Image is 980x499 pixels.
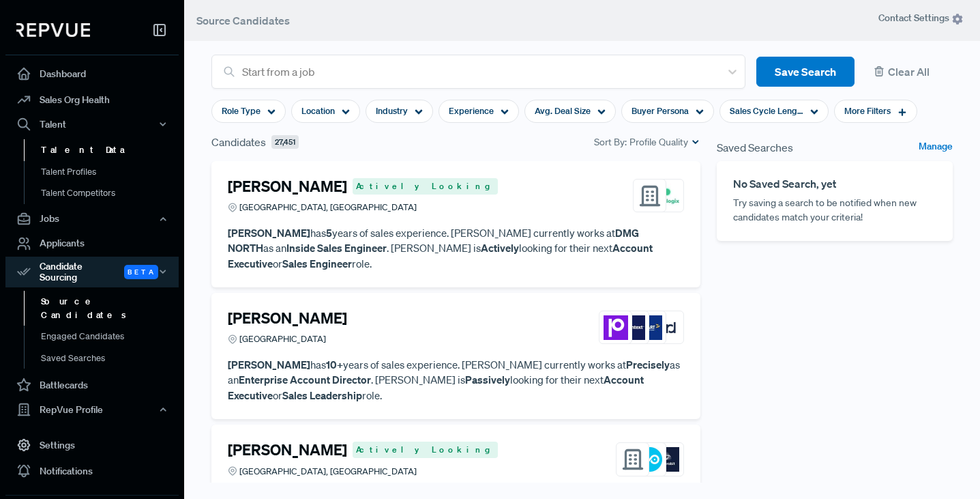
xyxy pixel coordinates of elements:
img: Coralogix [655,184,679,208]
span: Saved Searches [717,139,793,156]
img: RepVue [16,23,90,37]
a: Talent Data [24,139,197,161]
span: Buyer Persona [632,104,689,117]
span: Profile Quality [629,135,688,149]
span: 27,451 [271,135,299,149]
span: [GEOGRAPHIC_DATA] [239,332,326,345]
span: Actively Looking [353,178,498,195]
a: Saved Searches [24,347,197,369]
span: Beta [124,265,158,279]
h4: [PERSON_NAME] [228,177,347,195]
button: Candidate Sourcing Beta [5,257,179,288]
strong: Inside Sales Engineer [286,241,387,255]
strong: 10+ [326,358,343,371]
a: Battlecards [5,372,179,398]
strong: [PERSON_NAME] [228,226,310,240]
a: Settings [5,432,179,458]
a: Dashboard [5,61,179,87]
a: Talent Competitors [24,182,197,204]
span: Avg. Deal Size [535,104,591,117]
span: Location [301,104,335,117]
button: Jobs [5,208,179,231]
strong: Enterprise Account Director [239,373,371,386]
span: Source Candidates [196,14,290,27]
span: Role Type [222,104,261,117]
strong: 5 [326,226,332,240]
span: Industry [376,104,408,117]
div: Candidate Sourcing [5,257,179,288]
span: Sales Cycle Length [730,104,803,117]
button: RepVue Profile [5,398,179,421]
a: Manage [919,139,953,156]
button: Clear All [865,57,953,87]
span: More Filters [844,104,891,117]
a: Sales Org Health [5,87,179,113]
h4: [PERSON_NAME] [228,309,347,327]
a: Talent Profiles [24,161,197,183]
strong: [PERSON_NAME] [228,358,310,371]
h6: No Saved Search, yet [733,177,936,190]
a: Notifications [5,458,179,484]
img: RR Donnelley [655,315,679,340]
span: Contact Settings [878,11,964,25]
img: Precisely [604,315,628,340]
p: has years of sales experience. [PERSON_NAME] currently works at as an . [PERSON_NAME] is looking ... [228,357,684,403]
button: Talent [5,113,179,136]
a: Applicants [5,231,179,257]
img: AutoRABIT [655,447,679,472]
strong: Sales Leadership [282,388,362,402]
strong: Sales Engineer [282,257,352,270]
img: OpenText [621,315,645,340]
img: Smart Communications [638,315,662,340]
h4: [PERSON_NAME] [228,441,347,459]
span: [GEOGRAPHIC_DATA], [GEOGRAPHIC_DATA] [239,201,417,214]
strong: Account Executive [228,373,644,402]
span: Candidates [211,134,266,150]
img: Copado [638,447,662,472]
strong: Account Executive [228,241,653,270]
p: has years of sales experience. [PERSON_NAME] currently works at as an . [PERSON_NAME] is looking ... [228,225,684,272]
div: Sort By: [594,135,700,149]
p: Try saving a search to be notified when new candidates match your criteria! [733,196,936,225]
a: Source Candidates [24,291,197,326]
strong: Actively [481,241,519,255]
a: Engaged Candidates [24,326,197,347]
span: [GEOGRAPHIC_DATA], [GEOGRAPHIC_DATA] [239,465,417,478]
span: Experience [449,104,494,117]
strong: Passively [465,373,510,386]
button: Save Search [756,57,855,87]
strong: Precisely [626,358,670,371]
span: Actively Looking [353,442,498,458]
